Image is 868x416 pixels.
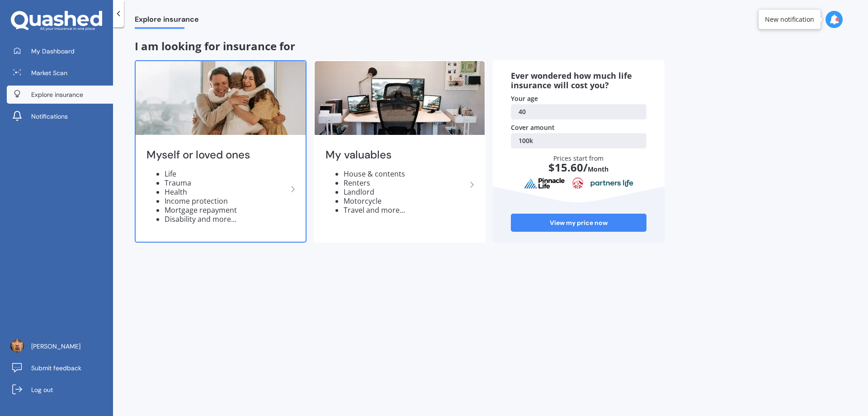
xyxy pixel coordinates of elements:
[165,178,288,187] li: Trauma
[520,154,637,182] div: Prices start from
[7,86,113,104] a: Explore insurance
[511,104,646,120] a: 40
[135,15,199,27] span: Explore insurance
[765,15,814,24] div: New notification
[31,47,75,56] span: My Dashboard
[7,337,113,355] a: [PERSON_NAME]
[7,42,113,60] a: My Dashboard
[165,187,288,196] li: Health
[572,177,583,189] img: aia
[325,148,467,162] h2: My valuables
[511,94,646,103] div: Your age
[31,342,80,351] span: [PERSON_NAME]
[165,196,288,206] li: Income protection
[165,215,288,224] li: Disability and more...
[7,107,113,125] a: Notifications
[511,123,646,132] div: Cover amount
[511,133,646,148] a: 100k
[31,68,67,77] span: Market Scan
[165,169,288,178] li: Life
[344,196,467,206] li: Motorcycle
[7,381,113,399] a: Log out
[136,61,306,135] img: Myself or loved ones
[344,187,467,196] li: Landlord
[344,169,467,178] li: House & contents
[31,385,53,394] span: Log out
[165,206,288,215] li: Mortgage repayment
[511,214,646,232] a: View my price now
[588,165,609,173] span: Month
[31,363,81,373] span: Submit feedback
[7,359,113,377] a: Submit feedback
[7,64,113,82] a: Market Scan
[31,90,83,99] span: Explore insurance
[344,206,467,215] li: Travel and more...
[135,38,295,53] span: I am looking for insurance for
[315,61,485,135] img: My valuables
[524,177,566,189] img: pinnacle
[511,71,646,91] div: Ever wondered how much life insurance will cost you?
[10,339,24,353] img: ACg8ocL5SU5XqSlMkIgwF5s6iH2xr28fq_wsznpiXd4YtTw1RQ5t_kK5=s96-c
[146,148,288,162] h2: Myself or loved ones
[344,178,467,187] li: Renters
[590,179,634,187] img: partnersLife
[548,160,588,175] span: $ 15.60 /
[31,112,68,121] span: Notifications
